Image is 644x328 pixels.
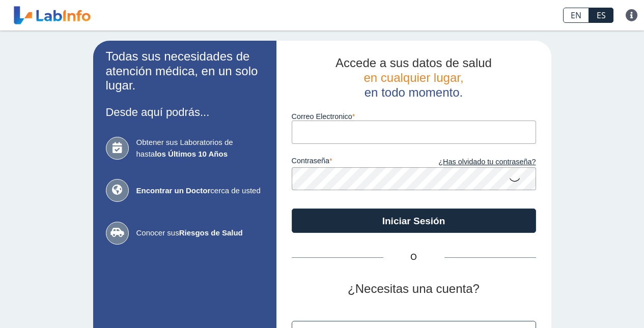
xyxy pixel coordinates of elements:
[106,106,264,118] h3: Desde aquí podrás...
[106,49,264,93] h2: Todas sus necesidades de atención médica, en un solo lugar.
[292,157,414,168] label: contraseña
[136,186,211,195] b: Encontrar un Doctor
[136,185,264,197] span: cerca de usted
[136,137,264,160] span: Obtener sus Laboratorios de hasta
[292,282,536,296] h2: ¿Necesitas una cuenta?
[383,251,444,263] span: O
[292,112,536,121] label: Correo Electronico
[136,227,264,239] span: Conocer sus
[589,8,613,23] a: ES
[335,56,492,70] span: Accede a sus datos de salud
[563,8,589,23] a: EN
[155,150,228,158] b: los Últimos 10 Años
[414,157,536,168] a: ¿Has olvidado tu contraseña?
[292,208,536,233] button: Iniciar Sesión
[365,85,463,99] span: en todo momento.
[179,228,243,237] b: Riesgos de Salud
[363,71,463,84] span: en cualquier lugar,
